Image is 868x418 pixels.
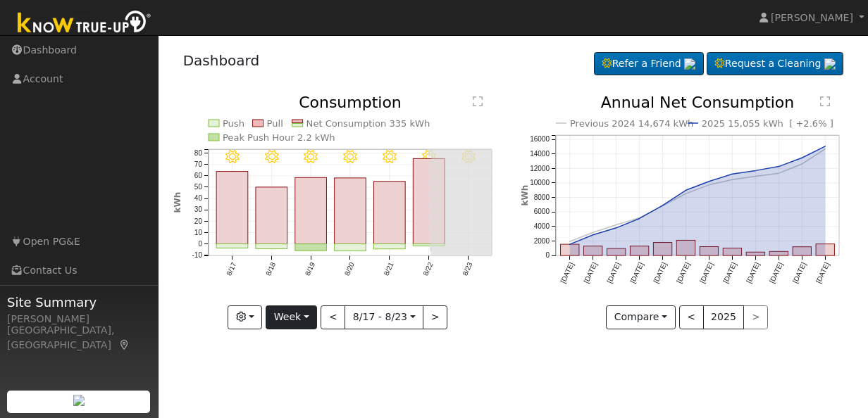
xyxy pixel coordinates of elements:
[685,192,688,195] circle: onclick=""
[422,151,436,165] i: 8/22 - Clear
[216,244,248,248] rect: onclick=""
[675,261,691,284] text: [DATE]
[594,52,704,76] a: Refer a Friend
[461,261,473,277] text: 8/23
[321,305,345,329] button: <
[534,208,550,216] text: 6000
[256,244,287,249] rect: onclick=""
[299,94,402,111] text: Consumption
[345,305,423,329] button: 8/17 - 8/23
[662,205,664,208] circle: onclick=""
[421,261,434,277] text: 8/22
[194,217,202,225] text: 20
[638,217,641,220] circle: onclick=""
[173,192,182,213] text: kWh
[605,261,621,284] text: [DATE]
[73,395,85,406] img: retrieve
[373,244,405,249] rect: onclick=""
[570,118,694,129] text: Previous 2024 14,674 kWh
[530,150,550,158] text: 14000
[607,249,626,256] rect: onclick=""
[778,165,781,168] circle: onclick=""
[306,118,430,129] text: Net Consumption 335 kWh
[708,184,711,186] circle: onclick=""
[256,187,287,244] rect: onclick=""
[530,135,550,143] text: 16000
[225,151,239,165] i: 8/17 - Clear
[530,179,550,186] text: 10000
[824,145,827,148] circle: onclick=""
[423,305,447,329] button: >
[778,172,781,175] circle: onclick=""
[223,132,335,143] text: Peak Push Hour 2.2 kWh
[631,246,649,255] rect: onclick=""
[724,248,742,256] rect: onclick=""
[534,222,550,230] text: 4000
[382,261,395,277] text: 8/21
[194,172,202,179] text: 60
[582,261,598,284] text: [DATE]
[615,224,618,227] circle: onclick=""
[824,148,827,151] circle: onclick=""
[334,244,366,251] rect: onclick=""
[814,261,831,284] text: [DATE]
[559,261,576,284] text: [DATE]
[343,151,357,165] i: 8/20 - Clear
[747,253,765,256] rect: onclick=""
[755,170,757,172] circle: onclick=""
[194,206,202,214] text: 30
[7,293,151,312] span: Site Summary
[801,156,804,159] circle: onclick=""
[820,96,830,107] text: 
[383,151,397,165] i: 8/21 - MostlyClear
[615,227,618,229] circle: onclick=""
[771,12,853,23] span: [PERSON_NAME]
[628,261,645,284] text: [DATE]
[770,252,788,256] rect: onclick=""
[304,261,316,277] text: 8/19
[745,261,761,284] text: [DATE]
[295,244,327,251] rect: onclick=""
[473,96,483,107] text: 
[677,241,695,256] rect: onclick=""
[791,261,807,284] text: [DATE]
[801,163,804,165] circle: onclick=""
[343,261,356,277] text: 8/20
[638,217,641,220] circle: onclick=""
[534,194,550,201] text: 8000
[413,244,445,246] rect: onclick=""
[707,52,843,76] a: Request a Cleaning
[225,261,237,277] text: 8/17
[194,229,202,236] text: 10
[216,172,248,244] rect: onclick=""
[601,94,795,111] text: Annual Net Consumption
[569,243,571,246] circle: onclick=""
[194,149,202,157] text: 80
[652,261,668,284] text: [DATE]
[685,189,688,192] circle: onclick=""
[679,305,704,329] button: <
[592,232,595,234] circle: onclick=""
[295,178,327,244] rect: onclick=""
[413,159,445,244] rect: onclick=""
[592,234,595,236] circle: onclick=""
[7,323,151,353] div: [GEOGRAPHIC_DATA], [GEOGRAPHIC_DATA]
[824,58,836,70] img: retrieve
[700,247,719,256] rect: onclick=""
[192,251,202,259] text: -10
[768,261,784,284] text: [DATE]
[606,305,676,329] button: Compare
[520,185,530,206] text: kWh
[816,244,834,255] rect: onclick=""
[703,305,745,329] button: 2025
[373,182,405,244] rect: onclick=""
[654,243,672,256] rect: onclick=""
[266,118,283,129] text: Pull
[304,151,318,165] i: 8/19 - Clear
[662,204,664,207] circle: onclick=""
[731,172,734,175] circle: onclick=""
[534,237,550,245] text: 2000
[11,8,159,39] img: Know True-Up
[561,244,579,255] rect: onclick=""
[755,175,757,178] circle: onclick=""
